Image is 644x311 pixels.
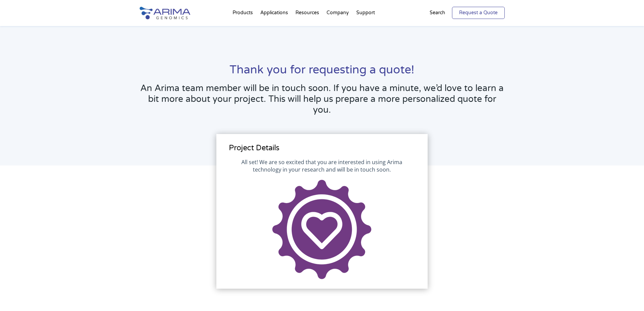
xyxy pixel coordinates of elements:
span: Project Details [229,143,280,152]
p: Search [430,8,445,17]
iframe: Form 1 [229,158,415,280]
h1: Thank you for requesting a quote! [140,62,505,83]
a: Request a Quote [452,7,505,19]
h3: An Arima team member will be in touch soon. If you have a minute, we’d love to learn a bit more a... [140,83,505,120]
img: Arima-Genomics-logo [140,7,190,19]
